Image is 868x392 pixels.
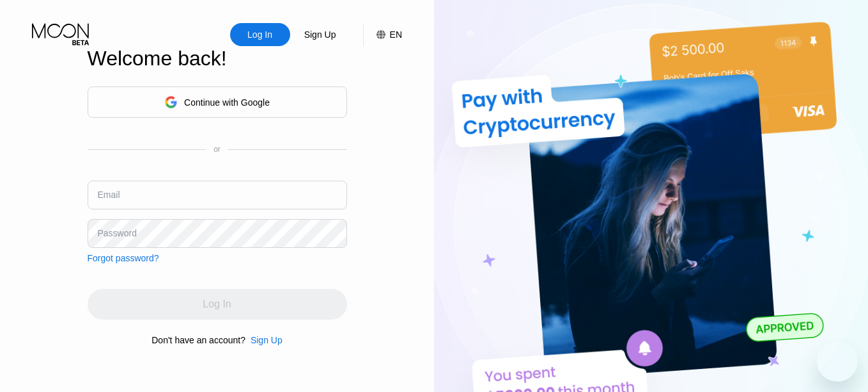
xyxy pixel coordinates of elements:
[88,253,159,263] div: Forgot password?
[151,335,245,345] div: Don't have an account?
[245,335,283,345] div: Sign Up
[246,28,274,41] div: Log In
[390,29,402,40] div: EN
[98,228,137,238] div: Password
[88,47,347,70] div: Welcome back!
[230,23,290,46] div: Log In
[184,97,270,108] div: Continue with Google
[213,145,221,154] div: or
[817,341,858,382] iframe: Button to launch messaging window
[98,190,120,200] div: Email
[251,335,283,345] div: Sign Up
[363,23,402,46] div: EN
[303,28,337,41] div: Sign Up
[88,86,347,118] div: Continue with Google
[290,23,350,46] div: Sign Up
